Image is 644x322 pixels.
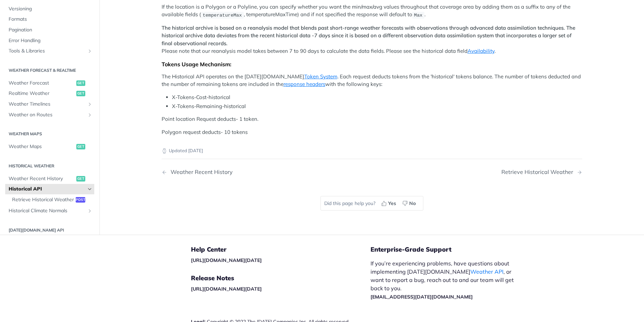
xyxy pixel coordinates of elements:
[172,103,582,110] li: X-Tokens-Remaining-historical
[203,12,242,18] span: temperatureMax
[9,6,93,12] span: Versioning
[191,245,371,254] h5: Help Center
[400,198,420,208] button: No
[283,81,325,87] a: response headers
[87,101,93,107] button: Show subpages for Weather Timelines
[9,90,75,97] span: Realtime Weather
[5,14,94,25] a: Formats
[5,184,94,194] a: Historical APIHide subpages for Historical API
[167,169,233,175] div: Weather Recent History
[414,12,422,18] span: Max
[5,142,94,152] a: Weather Mapsget
[162,25,575,47] strong: The historical archive is based on a reanalysis model that blends past short-range weather foreca...
[87,48,93,54] button: Show subpages for Tools & Libraries
[9,37,93,44] span: Error Handling
[371,245,532,254] h5: Enterprise-Grade Support
[5,89,94,99] a: Realtime Weatherget
[162,61,582,68] div: Tokens Usage Mechanism:
[162,73,582,88] p: The Historical API operates on the [DATE][DOMAIN_NAME] . Each request deducts tokens from the 'hi...
[87,112,93,118] button: Show subpages for Weather on Routes
[9,195,94,205] a: Retrieve Historical Weatherpost
[304,73,337,80] a: Token System
[5,4,94,14] a: Versioning
[371,294,473,300] a: [EMAIL_ADDRESS][DATE][DOMAIN_NAME]
[468,48,494,54] a: Availability
[9,186,85,193] span: Historical API
[388,200,396,207] span: Yes
[5,46,94,56] a: Tools & LibrariesShow subpages for Tools & Libraries
[9,27,93,33] span: Pagination
[5,227,94,233] h2: [DATE][DOMAIN_NAME] API
[501,169,582,175] a: Next Page: Retrieve Historical Weather
[5,36,94,46] a: Error Handling
[5,67,94,74] h2: Weather Forecast & realtime
[501,169,577,175] div: Retrieve Historical Weather
[5,99,94,109] a: Weather TimelinesShow subpages for Weather Timelines
[12,196,74,203] span: Retrieve Historical Weather
[76,80,85,86] span: get
[162,128,582,136] p: Polygon request deducts- 10 tokens
[76,144,85,149] span: get
[9,111,85,118] span: Weather on Routes
[162,115,582,123] p: Point location Request deducts- 1 token.
[191,286,262,292] a: [URL][DOMAIN_NAME][DATE]
[5,163,94,169] h2: Historical Weather
[371,259,521,301] p: If you’re experiencing problems, have questions about implementing [DATE][DOMAIN_NAME] , or want ...
[5,78,94,88] a: Weather Forecastget
[5,174,94,184] a: Weather Recent Historyget
[76,176,85,182] span: get
[320,196,423,211] div: Did this page help you?
[162,3,582,19] p: If the location is a Polygon or a Polyline, you can specify whether you want the min/max/avg valu...
[76,197,85,203] span: post
[470,268,503,275] a: Weather API
[87,186,93,192] button: Hide subpages for Historical API
[9,80,75,87] span: Weather Forecast
[87,208,93,214] button: Show subpages for Historical Climate Normals
[162,147,582,154] p: Updated [DATE]
[9,101,85,108] span: Weather Timelines
[5,131,94,137] h2: Weather Maps
[172,94,582,101] li: X-Tokens-Cost-historical
[9,48,85,55] span: Tools & Libraries
[9,143,75,150] span: Weather Maps
[9,207,85,214] span: Historical Climate Normals
[9,175,75,182] span: Weather Recent History
[162,24,582,55] p: Please note that our reanalysis model takes between 7 to 90 days to calculate the data fields. Pl...
[191,274,371,282] h5: Release Notes
[191,257,262,263] a: [URL][DOMAIN_NAME][DATE]
[76,91,85,97] span: get
[379,198,400,208] button: Yes
[5,206,94,216] a: Historical Climate NormalsShow subpages for Historical Climate Normals
[409,200,416,207] span: No
[9,16,93,23] span: Formats
[162,162,582,182] nav: Pagination Controls
[162,169,342,175] a: Previous Page: Weather Recent History
[5,110,94,120] a: Weather on RoutesShow subpages for Weather on Routes
[5,25,94,35] a: Pagination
